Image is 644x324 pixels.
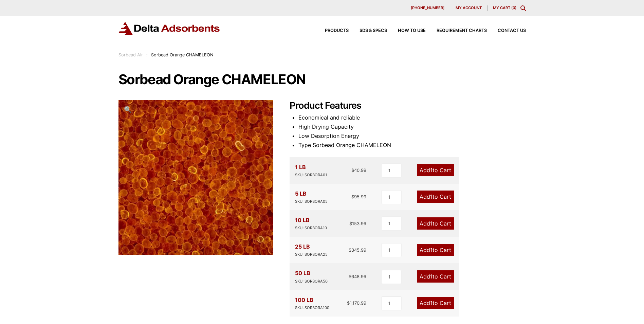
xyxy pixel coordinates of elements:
[411,6,444,10] span: [PHONE_NUMBER]
[118,72,526,87] h1: Sorbead Orange CHAMELEON
[387,29,426,33] a: How to Use
[295,172,327,178] div: SKU: SORBORA01
[351,167,354,173] span: $
[487,29,526,33] a: Contact Us
[290,100,526,111] h2: Product Features
[118,22,220,35] img: Delta Adsorbents
[351,167,366,173] bdi: 40.99
[360,29,387,33] span: SDS & SPECS
[295,216,327,231] div: 10 LB
[295,305,329,311] div: SKU: SORBORA100
[417,164,454,176] a: Add1to Cart
[314,29,349,33] a: Products
[513,5,515,10] span: 0
[151,52,214,57] span: Sorbead Orange CHAMELEON
[417,297,454,309] a: Add1to Cart
[349,29,387,33] a: SDS & SPECS
[450,5,487,11] a: My account
[430,167,433,174] span: 1
[498,29,526,33] span: Contact Us
[118,100,137,119] a: View full-screen image gallery
[325,29,349,33] span: Products
[146,52,148,57] span: :
[417,244,454,256] a: Add1to Cart
[295,198,328,205] div: SKU: SORBORA05
[349,247,366,253] bdi: 345.99
[426,29,487,33] a: Requirement Charts
[430,300,433,306] span: 1
[430,220,433,227] span: 1
[124,106,132,113] span: 🔍
[295,189,328,205] div: 5 LB
[298,113,526,122] li: Economical and reliable
[298,122,526,131] li: High Drying Capacity
[349,221,366,226] bdi: 153.99
[295,278,328,285] div: SKU: SORBORA50
[295,251,328,258] div: SKU: SORBORA25
[430,273,433,280] span: 1
[298,131,526,141] li: Low Desorption Energy
[295,242,328,258] div: 25 LB
[349,274,366,279] bdi: 648.99
[398,29,426,33] span: How to Use
[351,194,366,199] bdi: 95.99
[351,194,354,199] span: $
[349,247,351,253] span: $
[295,163,327,178] div: 1 LB
[430,193,433,200] span: 1
[295,225,327,231] div: SKU: SORBORA10
[295,269,328,284] div: 50 LB
[520,5,526,11] div: Toggle Modal Content
[347,300,366,306] bdi: 1,170.99
[349,274,351,279] span: $
[456,6,482,10] span: My account
[118,52,143,57] a: Sorbead Air
[347,300,350,306] span: $
[405,5,450,11] a: [PHONE_NUMBER]
[417,191,454,203] a: Add1to Cart
[417,217,454,230] a: Add1to Cart
[493,5,516,10] a: My Cart (0)
[437,29,487,33] span: Requirement Charts
[298,141,526,150] li: Type Sorbead Orange CHAMELEON
[295,295,329,311] div: 100 LB
[430,247,433,253] span: 1
[349,221,352,226] span: $
[417,270,454,283] a: Add1to Cart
